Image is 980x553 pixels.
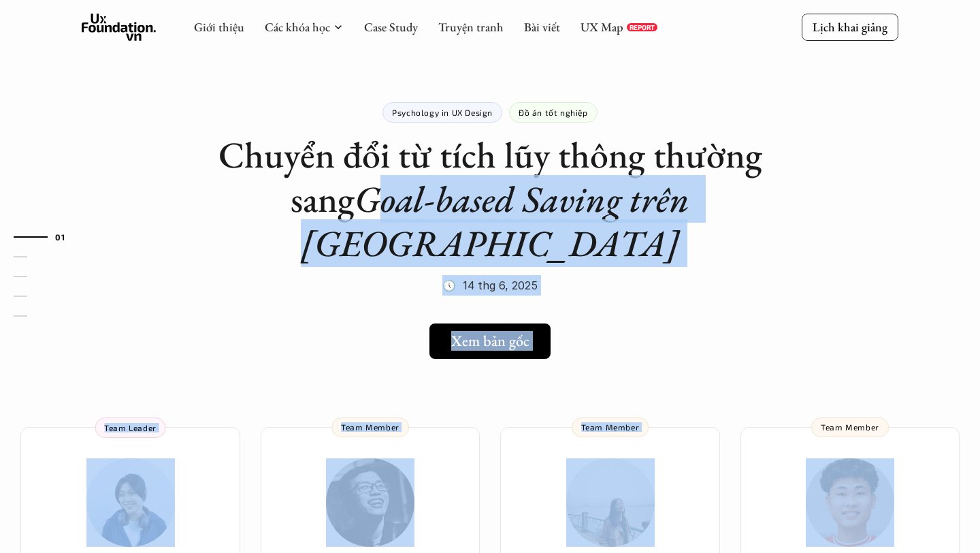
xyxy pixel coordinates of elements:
[429,323,551,359] a: Xem bản gốc
[438,19,504,35] a: Truyện tranh
[14,229,78,245] a: 01
[581,422,640,432] p: Team Member
[821,422,879,432] p: Team Member
[218,133,762,265] h1: Chuyển đổi từ tích lũy thông thường sang
[802,14,898,40] a: Lịch khai giảng
[55,232,65,242] strong: 01
[581,19,623,35] a: UX Map
[630,23,655,31] p: REPORT
[524,19,560,35] a: Bài viết
[341,422,399,432] p: Team Member
[627,23,657,31] a: REPORT
[442,275,538,296] p: 🕔 14 thg 6, 2025
[451,332,529,350] h5: Xem bản gốc
[813,19,887,35] p: Lịch khai giảng
[194,19,244,35] a: Giới thiệu
[265,19,330,35] a: Các khóa học
[301,175,698,267] em: Goal-based Saving trên [GEOGRAPHIC_DATA]
[104,423,157,432] p: Team Leader
[364,19,418,35] a: Case Study
[519,108,588,117] p: Đồ án tốt nghiệp
[392,108,493,117] p: Psychology in UX Design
